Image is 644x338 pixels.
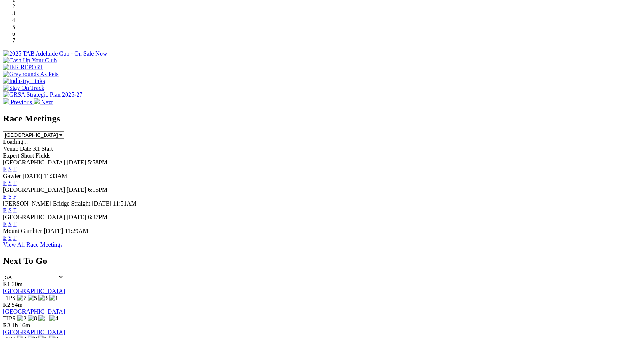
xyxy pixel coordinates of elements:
[8,193,12,200] a: S
[3,152,19,159] span: Expert
[3,145,18,152] span: Venue
[67,159,86,166] span: [DATE]
[33,145,53,152] span: R1 Start
[8,221,12,227] a: S
[38,315,48,322] img: 1
[88,159,108,166] span: 5:58PM
[8,166,12,172] a: S
[3,98,9,104] img: chevron-left-pager-white.svg
[34,98,40,104] img: chevron-right-pager-white.svg
[8,234,12,241] a: S
[92,200,112,207] span: [DATE]
[20,145,31,152] span: Date
[3,322,10,328] span: R3
[3,308,65,315] a: [GEOGRAPHIC_DATA]
[41,99,53,105] span: Next
[49,315,58,322] img: 4
[67,214,86,220] span: [DATE]
[35,152,50,159] span: Fields
[3,295,16,301] span: TIPS
[3,241,63,248] a: View All Race Meetings
[3,166,7,172] a: E
[3,214,65,220] span: [GEOGRAPHIC_DATA]
[13,234,17,241] a: F
[49,295,58,301] img: 1
[44,228,64,234] span: [DATE]
[34,99,53,105] a: Next
[65,228,88,234] span: 11:29AM
[3,288,65,294] a: [GEOGRAPHIC_DATA]
[3,173,21,179] span: Gawler
[38,295,48,301] img: 3
[8,180,12,186] a: S
[3,50,107,57] img: 2025 TAB Adelaide Cup - On Sale Now
[12,281,22,287] span: 30m
[67,187,86,193] span: [DATE]
[8,207,12,214] a: S
[17,295,26,301] img: 7
[17,315,26,322] img: 2
[3,99,34,105] a: Previous
[13,221,17,227] a: F
[3,221,7,227] a: E
[13,193,17,200] a: F
[12,322,30,328] span: 1h 16m
[12,301,22,308] span: 54m
[3,281,10,287] span: R1
[13,166,17,172] a: F
[3,64,43,71] img: IER REPORT
[3,159,65,166] span: [GEOGRAPHIC_DATA]
[3,180,7,186] a: E
[13,180,17,186] a: F
[88,187,108,193] span: 6:15PM
[21,152,34,159] span: Short
[3,315,16,322] span: TIPS
[28,295,37,301] img: 5
[3,228,42,234] span: Mount Gambier
[3,234,7,241] a: E
[3,91,82,98] img: GRSA Strategic Plan 2025-27
[3,113,641,124] h2: Race Meetings
[3,200,90,207] span: [PERSON_NAME] Bridge Straight
[3,71,59,78] img: Greyhounds As Pets
[3,187,65,193] span: [GEOGRAPHIC_DATA]
[11,99,32,105] span: Previous
[44,173,67,179] span: 11:33AM
[3,84,44,91] img: Stay On Track
[22,173,42,179] span: [DATE]
[3,57,57,64] img: Cash Up Your Club
[3,256,641,266] h2: Next To Go
[13,207,17,214] a: F
[3,193,7,200] a: E
[28,315,37,322] img: 8
[88,214,108,220] span: 6:37PM
[3,207,7,214] a: E
[3,78,45,84] img: Industry Links
[3,301,10,308] span: R2
[3,139,28,145] span: Loading...
[113,200,137,207] span: 11:51AM
[3,329,65,335] a: [GEOGRAPHIC_DATA]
